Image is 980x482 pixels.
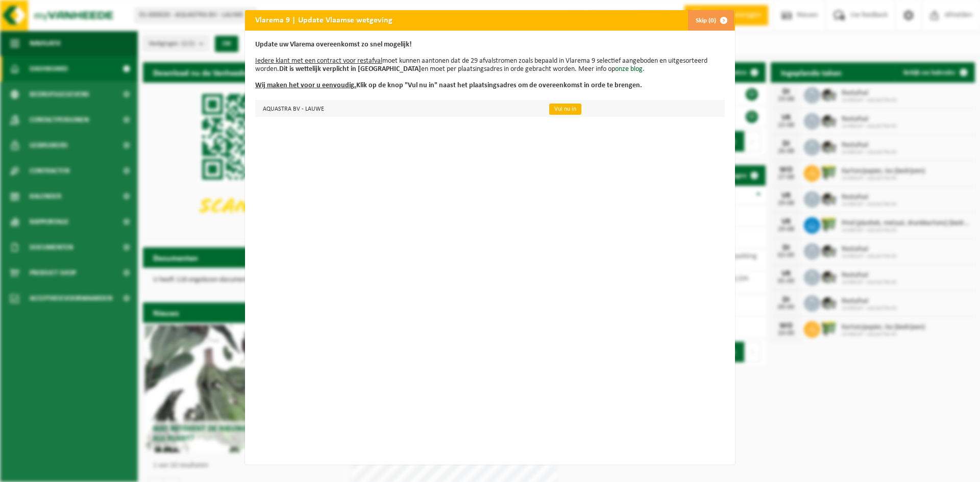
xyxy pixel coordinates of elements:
p: moet kunnen aantonen dat de 29 afvalstromen zoals bepaald in Vlarema 9 selectief aangeboden en ui... [255,41,725,90]
u: Wij maken het voor u eenvoudig. [255,82,356,89]
b: Dit is wettelijk verplicht in [GEOGRAPHIC_DATA] [279,65,421,73]
a: Vul nu in [549,104,581,115]
b: Klik op de knop "Vul nu in" naast het plaatsingsadres om de overeenkomst in orde te brengen. [255,82,642,89]
a: onze blog. [615,65,645,73]
b: Update uw Vlarema overeenkomst zo snel mogelijk! [255,41,412,48]
h2: Vlarema 9 | Update Vlaamse wetgeving [245,10,403,30]
button: Skip (0) [688,10,734,31]
u: Iedere klant met een contract voor restafval [255,57,382,65]
td: AQUASTRA BV - LAUWE [255,100,541,117]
